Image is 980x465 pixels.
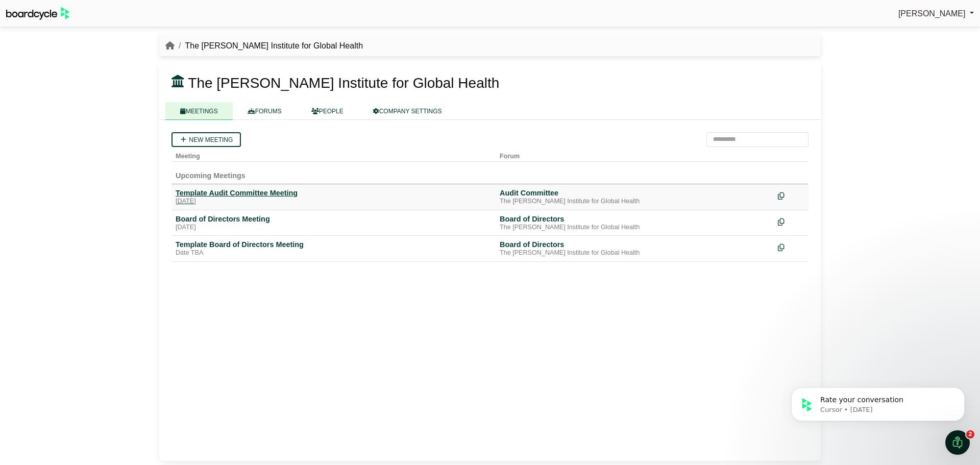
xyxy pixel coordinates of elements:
a: PEOPLE [297,102,358,120]
div: Make a copy [778,214,804,228]
div: Audit Committee [500,188,770,198]
div: [DATE] [176,198,492,206]
a: Board of Directors The [PERSON_NAME] Institute for Global Health [500,240,770,257]
div: Board of Directors [500,240,770,249]
div: Make a copy [778,188,804,202]
iframe: Intercom live chat [945,430,970,455]
div: Template Board of Directors Meeting [176,240,492,249]
div: The [PERSON_NAME] Institute for Global Health [500,198,770,206]
div: The [PERSON_NAME] Institute for Global Health [500,249,770,257]
a: Template Board of Directors Meeting Date TBA [176,240,492,257]
div: [DATE] [176,224,492,232]
a: Template Audit Committee Meeting [DATE] [176,188,492,206]
a: Audit Committee The [PERSON_NAME] Institute for Global Health [500,188,770,206]
span: [PERSON_NAME] [898,9,966,18]
a: COMPANY SETTINGS [358,102,457,120]
div: Template Audit Committee Meeting [176,188,492,198]
nav: breadcrumb [165,39,363,53]
a: Board of Directors Meeting [DATE] [176,214,492,232]
img: BoardcycleBlackGreen-aaafeed430059cb809a45853b8cf6d952af9d84e6e89e1f1685b34bfd5cb7d64.svg [6,7,69,20]
iframe: Intercom notifications message [776,366,980,437]
a: [PERSON_NAME] [898,7,974,20]
div: Board of Directors Meeting [176,214,492,224]
span: The [PERSON_NAME] Institute for Global Health [188,75,499,91]
th: Meeting [171,147,496,162]
a: Board of Directors The [PERSON_NAME] Institute for Global Health [500,214,770,232]
div: Date TBA [176,249,492,257]
td: Upcoming Meetings [171,161,808,184]
th: Forum [496,147,774,162]
div: Board of Directors [500,214,770,224]
a: New meeting [171,132,241,147]
a: MEETINGS [165,102,233,120]
a: FORUMS [233,102,297,120]
div: Make a copy [778,240,804,254]
li: The [PERSON_NAME] Institute for Global Health [175,39,363,53]
div: The [PERSON_NAME] Institute for Global Health [500,224,770,232]
span: 2 [966,430,974,438]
